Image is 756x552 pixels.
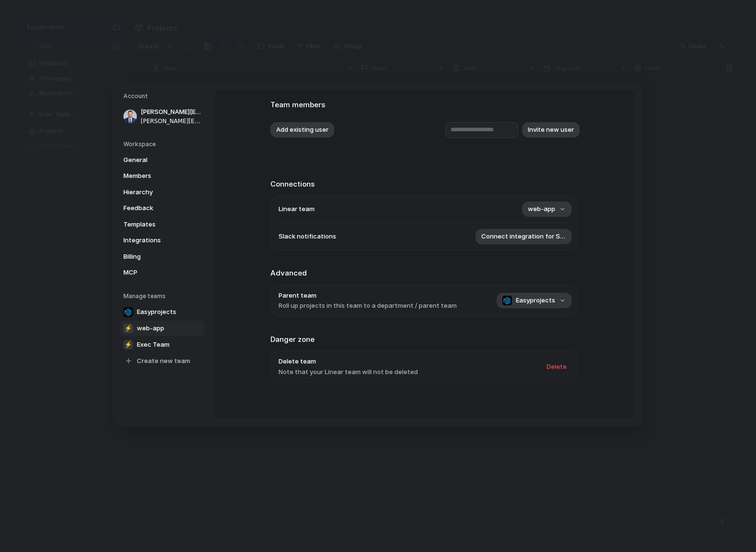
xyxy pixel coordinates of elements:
[528,204,555,214] span: web-app
[123,187,185,197] span: Hierarchy
[123,323,133,333] div: ⚡
[121,304,204,319] a: Easyprojects
[121,216,204,232] a: Templates
[123,171,185,181] span: Members
[270,334,578,345] h2: Danger zone
[141,116,202,125] span: [PERSON_NAME][EMAIL_ADDRESS][PERSON_NAME]
[121,168,204,184] a: Members
[522,201,572,217] button: web-app
[481,232,566,241] span: Connect integration for Slack
[123,219,185,229] span: Templates
[121,152,204,167] a: General
[123,236,185,245] span: Integrations
[141,107,202,117] span: [PERSON_NAME][EMAIL_ADDRESS][PERSON_NAME]
[279,367,418,376] span: Note that your Linear team will not be deleted
[279,357,418,366] span: Delete team
[516,296,555,305] span: Easyprojects
[121,337,204,352] a: ⚡Exec Team
[547,362,567,371] span: Delete
[123,155,185,164] span: General
[137,307,176,316] span: Easyprojects
[121,104,204,128] a: [PERSON_NAME][EMAIL_ADDRESS][PERSON_NAME][PERSON_NAME][EMAIL_ADDRESS][PERSON_NAME]
[121,184,204,200] a: Hierarchy
[270,122,334,138] button: Add existing user
[121,201,204,216] a: Feedback
[279,301,457,311] span: Roll up projects in this team to a department / parent team
[541,359,573,374] button: Delete
[137,323,164,333] span: web-app
[123,139,204,148] h5: Workspace
[137,339,170,349] span: Exec Team
[279,232,336,241] span: Slack notifications
[123,268,185,277] span: MCP
[270,100,578,111] h2: Team members
[270,178,578,189] h2: Connections
[279,290,457,300] span: Parent team
[121,249,204,264] a: Billing
[497,293,572,308] button: Easyprojects
[123,339,133,349] div: ⚡
[270,268,578,279] h2: Advanced
[137,356,190,365] span: Create new team
[279,204,315,214] span: Linear team
[123,291,204,300] h5: Manage teams
[123,251,185,261] span: Billing
[123,92,204,100] h5: Account
[522,122,580,138] button: Invite new user
[121,233,204,248] a: Integrations
[121,265,204,280] a: MCP
[476,229,572,244] button: Connect integration for Slack
[121,353,204,368] a: Create new team
[123,203,185,213] span: Feedback
[121,320,204,336] a: ⚡web-app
